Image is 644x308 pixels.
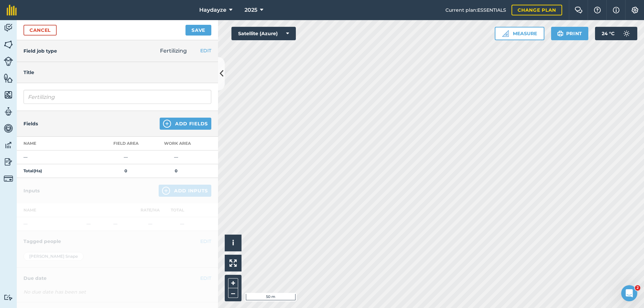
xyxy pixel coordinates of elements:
[495,27,544,40] button: Measure
[602,27,614,40] span: 24 ° C
[151,137,201,150] th: Work area
[4,107,13,117] img: svg+xml;base64,PD94bWwgdmVyc2lvbj0iMS4wIiBlbmNvZGluZz0idXRmLTgiPz4KPCEtLSBHZW5lcmF0b3I6IEFkb2JlIE...
[502,30,509,37] img: Ruler icon
[245,6,257,14] span: 2025
[4,157,13,167] img: svg+xml;base64,PD94bWwgdmVyc2lvbj0iMS4wIiBlbmNvZGluZz0idXRmLTgiPz4KPCEtLSBHZW5lcmF0b3I6IEFkb2JlIE...
[4,90,13,100] img: svg+xml;base64,PHN2ZyB4bWxucz0iaHR0cDovL3d3dy53My5vcmcvMjAwMC9zdmciIHdpZHRoPSI1NiIgaGVpZ2h0PSI2MC...
[160,48,187,54] span: Fertilizing
[23,120,38,127] h4: Fields
[200,47,211,54] button: EDIT
[4,40,13,50] img: svg+xml;base64,PHN2ZyB4bWxucz0iaHR0cDovL3d3dy53My5vcmcvMjAwMC9zdmciIHdpZHRoPSI1NiIgaGVpZ2h0PSI2MC...
[23,168,42,173] strong: Total ( Ha )
[101,150,151,164] td: —
[445,6,506,14] span: Current plan : ESSENTIALS
[512,5,562,15] a: Change plan
[551,27,589,40] button: Print
[7,5,17,15] img: fieldmargin Logo
[4,174,13,183] img: svg+xml;base64,PD94bWwgdmVyc2lvbj0iMS4wIiBlbmNvZGluZz0idXRmLTgiPz4KPCEtLSBHZW5lcmF0b3I6IEFkb2JlIE...
[228,278,238,288] button: +
[4,140,13,150] img: svg+xml;base64,PD94bWwgdmVyc2lvbj0iMS4wIiBlbmNvZGluZz0idXRmLTgiPz4KPCEtLSBHZW5lcmF0b3I6IEFkb2JlIE...
[229,259,237,267] img: Four arrows, one pointing top left, one top right, one bottom right and the last bottom left
[635,285,640,291] span: 2
[185,25,211,36] button: Save
[620,27,633,40] img: svg+xml;base64,PD94bWwgdmVyc2lvbj0iMS4wIiBlbmNvZGluZz0idXRmLTgiPz4KPCEtLSBHZW5lcmF0b3I6IEFkb2JlIE...
[4,294,13,301] img: svg+xml;base64,PD94bWwgdmVyc2lvbj0iMS4wIiBlbmNvZGluZz0idXRmLTgiPz4KPCEtLSBHZW5lcmF0b3I6IEFkb2JlIE...
[199,6,226,14] span: Haydayze
[593,7,601,13] img: A question mark icon
[23,47,57,55] h4: Field job type
[557,29,563,38] img: svg+xml;base64,PHN2ZyB4bWxucz0iaHR0cDovL3d3dy53My5vcmcvMjAwMC9zdmciIHdpZHRoPSIxOSIgaGVpZ2h0PSIyNC...
[163,120,171,128] img: svg+xml;base64,PHN2ZyB4bWxucz0iaHR0cDovL3d3dy53My5vcmcvMjAwMC9zdmciIHdpZHRoPSIxNCIgaGVpZ2h0PSIyNC...
[160,118,211,130] button: Add Fields
[228,288,238,298] button: –
[231,27,296,40] button: Satellite (Azure)
[17,150,101,164] td: —
[232,239,234,247] span: i
[17,137,101,150] th: Name
[575,7,583,13] img: Two speech bubbles overlapping with the left bubble in the forefront
[4,57,13,66] img: svg+xml;base64,PD94bWwgdmVyc2lvbj0iMS4wIiBlbmNvZGluZz0idXRmLTgiPz4KPCEtLSBHZW5lcmF0b3I6IEFkb2JlIE...
[4,73,13,83] img: svg+xml;base64,PHN2ZyB4bWxucz0iaHR0cDovL3d3dy53My5vcmcvMjAwMC9zdmciIHdpZHRoPSI1NiIgaGVpZ2h0PSI2MC...
[23,90,211,104] input: What needs doing?
[124,168,127,173] strong: 0
[175,168,177,173] strong: 0
[151,150,201,164] td: —
[4,123,13,133] img: svg+xml;base64,PD94bWwgdmVyc2lvbj0iMS4wIiBlbmNvZGluZz0idXRmLTgiPz4KPCEtLSBHZW5lcmF0b3I6IEFkb2JlIE...
[101,137,151,150] th: Field Area
[23,25,57,36] a: Cancel
[621,285,637,301] iframe: Intercom live chat
[23,69,211,76] h4: Title
[613,6,620,14] img: svg+xml;base64,PHN2ZyB4bWxucz0iaHR0cDovL3d3dy53My5vcmcvMjAwMC9zdmciIHdpZHRoPSIxNyIgaGVpZ2h0PSIxNy...
[595,27,637,40] button: 24 °C
[631,7,639,13] img: A cog icon
[4,23,13,33] img: svg+xml;base64,PD94bWwgdmVyc2lvbj0iMS4wIiBlbmNvZGluZz0idXRmLTgiPz4KPCEtLSBHZW5lcmF0b3I6IEFkb2JlIE...
[225,235,241,251] button: i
